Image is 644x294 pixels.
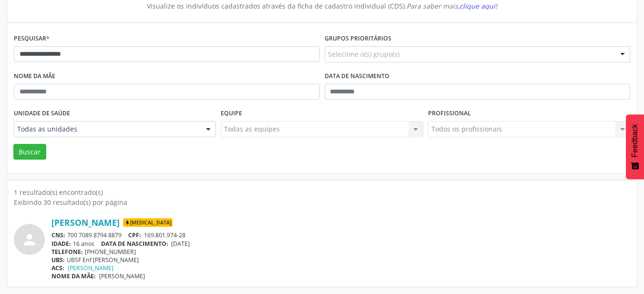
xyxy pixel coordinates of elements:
[407,1,497,10] i: Para saber mais,
[101,240,168,248] span: DATA DE NASCIMENTO:
[631,124,639,157] span: Feedback
[51,248,83,256] span: TELEFONE:
[99,272,145,280] span: [PERSON_NAME]
[14,197,630,207] div: Exibindo 30 resultado(s) por página
[325,31,391,46] label: Grupos prioritários
[328,49,399,59] span: Selecione o(s) grupo(s)
[144,231,185,239] span: 169.801.974-28
[13,144,46,160] button: Buscar
[221,106,242,121] label: Equipe
[14,31,50,46] label: Pesquisar
[460,1,497,10] span: clique aqui!
[20,1,624,11] div: Visualize os indivíduos cadastrados através da ficha de cadastro individual (CDS).
[21,231,38,248] i: person
[51,248,630,256] div: [PHONE_NUMBER]
[51,256,630,264] div: UBSF Enf [PERSON_NAME]
[51,272,96,280] span: NOME DA MÃE:
[428,106,471,121] label: Profissional
[171,240,190,248] span: [DATE]
[14,187,630,197] div: 1 resultado(s) encontrado(s)
[325,69,389,84] label: Data de nascimento
[51,264,64,272] span: ACS:
[51,240,630,248] div: 16 anos
[128,231,141,239] span: CPF:
[17,124,196,134] span: Todas as unidades
[51,231,65,239] span: CNS:
[51,217,120,228] a: [PERSON_NAME]
[51,231,630,239] div: 700 7089 8794 8879
[14,106,70,121] label: Unidade de saúde
[14,69,55,84] label: Nome da mãe
[68,264,113,272] a: [PERSON_NAME]
[51,256,65,264] span: UBS:
[123,218,173,227] span: [MEDICAL_DATA]
[626,114,644,179] button: Feedback - Mostrar pesquisa
[51,240,71,248] span: IDADE:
